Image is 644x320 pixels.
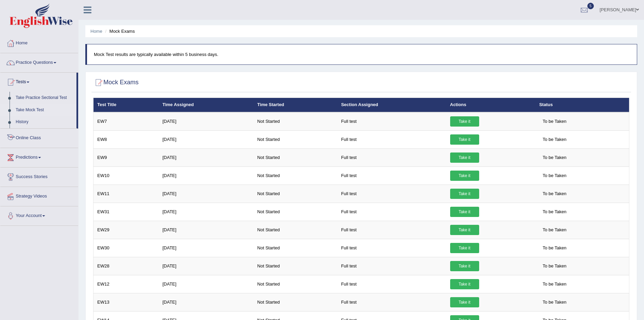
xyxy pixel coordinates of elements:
td: Not Started [254,148,338,166]
span: To be Taken [539,171,570,181]
a: Take it [450,225,479,235]
td: EW13 [94,293,159,311]
td: EW28 [94,257,159,275]
td: Full test [337,293,446,311]
span: To be Taken [539,134,570,145]
a: Home [90,29,102,34]
a: Take it [450,189,479,199]
span: To be Taken [539,152,570,163]
td: Not Started [254,166,338,185]
td: Not Started [254,203,338,221]
a: Home [0,34,78,51]
td: EW12 [94,275,159,293]
th: Section Assigned [337,98,446,112]
td: Full test [337,166,446,185]
td: Full test [337,275,446,293]
li: Mock Exams [103,28,135,34]
td: Full test [337,185,446,203]
td: [DATE] [159,130,254,148]
a: Take it [450,116,479,127]
a: History [13,116,76,128]
a: Take it [450,171,479,181]
td: [DATE] [159,257,254,275]
td: EW11 [94,185,159,203]
td: [DATE] [159,203,254,221]
th: Status [535,98,629,112]
td: Full test [337,257,446,275]
span: To be Taken [539,261,570,271]
a: Take it [450,207,479,217]
td: EW30 [94,239,159,257]
td: Full test [337,112,446,131]
span: To be Taken [539,297,570,307]
td: EW8 [94,130,159,148]
a: Take it [450,134,479,145]
td: [DATE] [159,221,254,239]
td: Not Started [254,275,338,293]
td: Not Started [254,221,338,239]
a: Online Class [0,129,78,146]
td: Not Started [254,293,338,311]
td: Full test [337,239,446,257]
span: To be Taken [539,279,570,289]
a: Practice Questions [0,53,78,70]
th: Actions [446,98,535,112]
a: Your Account [0,206,78,223]
th: Time Assigned [159,98,254,112]
span: 5 [587,3,594,9]
a: Take Practice Sectional Test [13,92,76,104]
td: [DATE] [159,293,254,311]
td: Not Started [254,185,338,203]
td: Full test [337,221,446,239]
td: [DATE] [159,275,254,293]
td: [DATE] [159,239,254,257]
a: Take it [450,152,479,163]
a: Take it [450,243,479,253]
p: Mock Test results are typically available within 5 business days. [94,51,630,58]
td: Not Started [254,239,338,257]
td: [DATE] [159,112,254,131]
td: Full test [337,203,446,221]
td: EW10 [94,166,159,185]
a: Success Stories [0,168,78,185]
td: EW7 [94,112,159,131]
td: [DATE] [159,166,254,185]
td: [DATE] [159,148,254,166]
span: To be Taken [539,116,570,127]
h2: Mock Exams [93,77,139,88]
a: Take Mock Test [13,104,76,116]
td: EW9 [94,148,159,166]
span: To be Taken [539,243,570,253]
a: Strategy Videos [0,187,78,204]
td: Full test [337,130,446,148]
td: EW29 [94,221,159,239]
a: Take it [450,297,479,307]
a: Take it [450,279,479,289]
a: Predictions [0,148,78,165]
span: To be Taken [539,189,570,199]
a: Tests [0,73,76,90]
td: Full test [337,148,446,166]
th: Time Started [254,98,338,112]
span: To be Taken [539,207,570,217]
td: EW31 [94,203,159,221]
th: Test Title [94,98,159,112]
td: Not Started [254,112,338,131]
td: Not Started [254,257,338,275]
span: To be Taken [539,225,570,235]
td: [DATE] [159,185,254,203]
a: Take it [450,261,479,271]
td: Not Started [254,130,338,148]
